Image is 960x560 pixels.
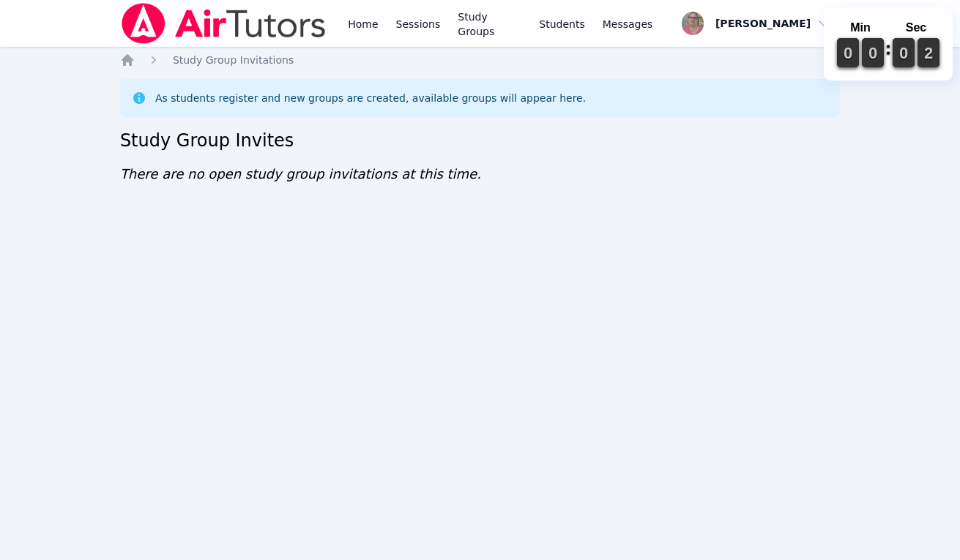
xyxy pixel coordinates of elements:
[120,3,327,44] img: Air Tutors
[603,17,653,31] span: Messages
[173,54,294,66] span: Study Group Invitations
[120,129,840,152] h2: Study Group Invites
[155,91,586,105] div: As students register and new groups are created, available groups will appear here.
[173,53,294,67] a: Study Group Invitations
[120,53,840,67] nav: Breadcrumb
[120,166,481,182] span: There are no open study group invitations at this time.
